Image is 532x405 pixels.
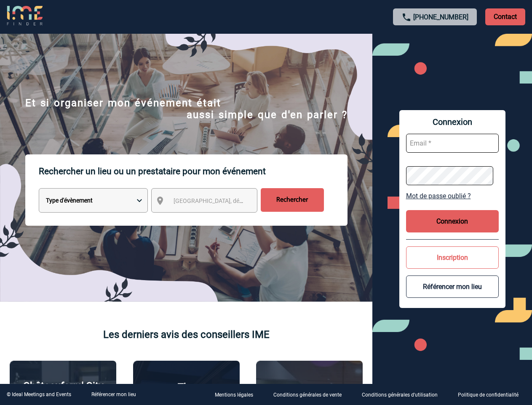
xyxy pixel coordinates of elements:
p: Contact [485,8,525,25]
a: [PHONE_NUMBER] [413,13,468,21]
a: Mentions légales [208,391,267,399]
p: Conditions générales de vente [273,392,342,398]
span: [GEOGRAPHIC_DATA], département, région... [174,197,291,204]
a: Conditions générales d'utilisation [355,391,451,399]
a: Mot de passe oublié ? [406,192,499,200]
p: Mentions légales [215,392,253,398]
a: Conditions générales de vente [267,391,355,399]
a: Politique de confidentialité [451,391,532,399]
p: The [GEOGRAPHIC_DATA] [138,381,235,405]
a: Référencer mon lieu [91,391,136,397]
p: Agence 2ISD [281,382,338,394]
p: Châteauform' City [GEOGRAPHIC_DATA] [14,380,112,404]
button: Inscription [406,246,499,269]
p: Conditions générales d'utilisation [362,392,438,398]
p: Rechercher un lieu ou un prestataire pour mon événement [39,154,348,188]
img: call-24-px.png [401,12,412,22]
input: Rechercher [261,188,324,212]
input: Email * [406,134,499,153]
p: Politique de confidentialité [458,392,519,398]
div: © Ideal Meetings and Events [7,391,71,397]
button: Référencer mon lieu [406,275,499,298]
span: Connexion [406,117,499,127]
button: Connexion [406,210,499,232]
